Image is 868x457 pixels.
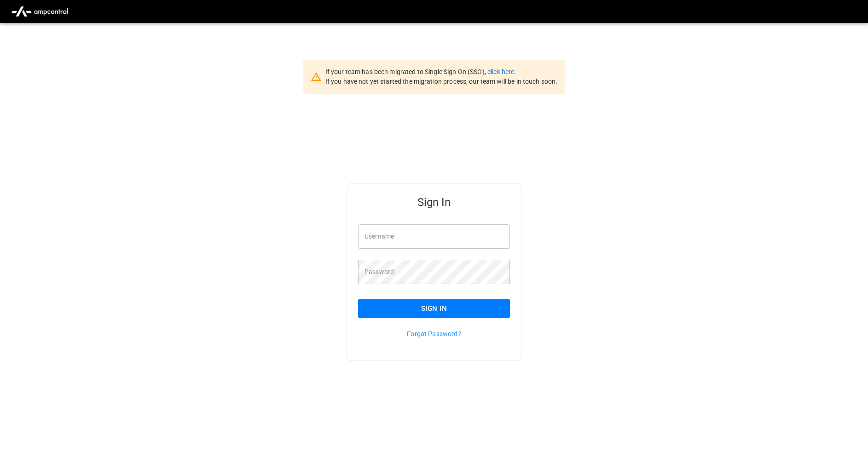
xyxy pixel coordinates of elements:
[487,68,516,75] a: click here.
[358,329,510,338] p: Forgot Password?
[325,78,558,85] span: If you have not yet started the migration process, our team will be in touch soon.
[325,68,487,75] span: If your team has been migrated to Single Sign On (SSO),
[358,195,510,210] h5: Sign In
[358,299,510,318] button: Sign In
[7,3,72,20] img: ampcontrol.io logo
